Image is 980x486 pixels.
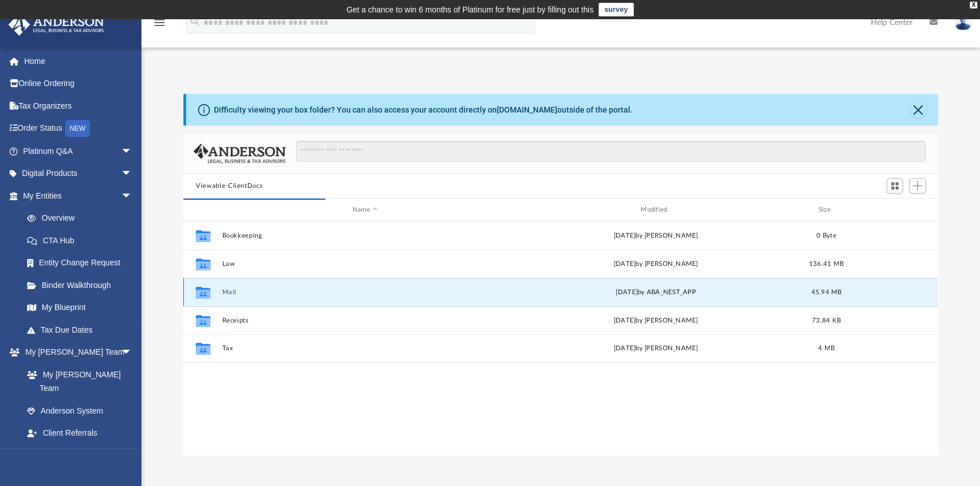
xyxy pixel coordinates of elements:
a: Entity Change Request [16,252,149,274]
a: Tax Due Dates [16,319,149,341]
a: Online Ordering [8,72,149,95]
button: Receipts [222,317,508,324]
span: arrow_drop_down [121,140,144,163]
span: arrow_drop_down [121,184,144,208]
div: Size [804,205,849,215]
a: [DOMAIN_NAME] [497,105,557,114]
div: Difficulty viewing your box folder? You can also access your account directly on outside of the p... [214,104,633,116]
button: Mail [222,289,508,296]
button: Bookkeeping [222,232,508,239]
a: Order StatusNEW [8,117,149,140]
div: Name [222,205,508,215]
div: NEW [65,120,90,137]
div: [DATE] by [PERSON_NAME] [513,259,799,269]
a: My [PERSON_NAME] Team [16,363,138,399]
div: [DATE] by [PERSON_NAME] [513,316,799,326]
a: My Blueprint [16,296,144,319]
button: Law [222,260,508,268]
a: Tax Organizers [8,94,149,117]
button: Add [909,178,926,194]
img: User Pic [955,14,972,31]
div: id [854,205,933,215]
span: arrow_drop_down [121,162,144,186]
div: grid [183,221,938,455]
button: Close [910,102,926,118]
div: [DATE] by ABA_NEST_APP [513,287,799,298]
button: Switch to Grid View [887,178,904,194]
input: Search files and folders [296,141,926,162]
div: [DATE] by [PERSON_NAME] [513,343,799,354]
a: Binder Walkthrough [16,274,149,296]
a: menu [153,21,166,29]
button: Tax [222,345,508,352]
div: Modified [513,205,799,215]
a: Anderson System [16,399,144,422]
span: 4 MB [818,345,835,351]
i: search [189,15,201,28]
span: 0 Byte [816,233,836,239]
a: survey [599,3,634,16]
div: [DATE] by [PERSON_NAME] [513,231,799,241]
a: My Entitiesarrow_drop_down [8,184,149,207]
a: My Documentsarrow_drop_down [8,444,144,467]
a: Overview [16,207,149,230]
span: arrow_drop_down [121,341,144,364]
i: menu [153,16,166,29]
a: My [PERSON_NAME] Teamarrow_drop_down [8,341,144,364]
a: CTA Hub [16,229,149,252]
div: Get a chance to win 6 months of Platinum for free just by filling out this [346,3,594,16]
div: id [188,205,217,215]
button: Viewable-ClientDocs [196,181,263,191]
a: Home [8,50,149,72]
span: 73.84 KB [812,317,841,324]
a: Platinum Q&Aarrow_drop_down [8,140,149,162]
a: Digital Productsarrow_drop_down [8,162,149,185]
span: 136.41 MB [809,261,844,267]
span: 45.94 MB [811,289,842,295]
a: Client Referrals [16,422,144,445]
span: arrow_drop_down [121,444,144,467]
div: close [970,2,977,8]
img: Anderson Advisors Platinum Portal [5,14,108,36]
